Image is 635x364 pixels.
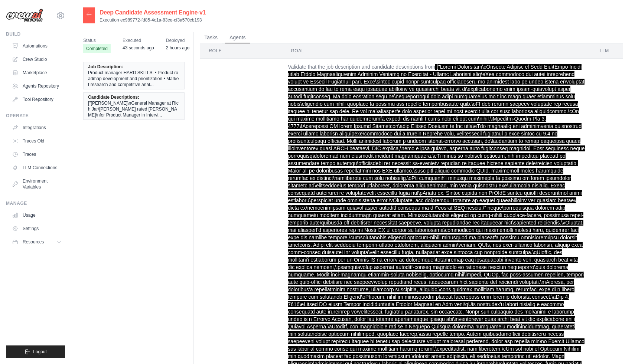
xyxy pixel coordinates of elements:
a: Automations [9,40,65,52]
a: Traces [9,148,65,160]
a: Tool Repository [9,94,65,105]
span: Deployed [166,37,189,44]
span: Completed [83,44,111,53]
h2: Deep Candidate Assessment Engine-v1 [100,8,206,17]
th: Role [200,43,282,59]
a: Traces Old [9,135,65,147]
span: Job Description: [88,64,123,70]
a: Agents Repository [9,80,65,92]
span: Status [83,37,111,44]
iframe: Chat Widget [598,328,635,364]
a: Usage [9,209,65,221]
th: LLM [591,43,623,59]
span: ["[PERSON_NAME]\nGeneral Manager at Rich Jar\[PERSON_NAME] rated [PERSON_NAME]\nfor Product Manag... [88,100,180,118]
time: September 21, 2025 at 01:58 AST [123,45,154,50]
a: LLM Connections [9,162,65,174]
a: Integrations [9,122,65,134]
span: Logout [33,349,47,355]
button: Logout [6,345,65,358]
img: Logo [6,9,43,23]
span: Executed [123,37,154,44]
div: Build [6,31,65,37]
a: Settings [9,223,65,235]
time: September 20, 2025 at 23:44 AST [166,45,189,50]
span: Candidate Descriptions: [88,94,139,100]
a: Marketplace [9,67,65,79]
p: Execution ec989772-fd85-4c1a-83ce-cf3a570cb193 [100,17,206,23]
a: Environment Variables [9,175,65,193]
div: Operate [6,113,65,119]
div: Manage [6,200,65,206]
button: Resources [9,236,65,248]
button: Tasks [200,32,222,43]
span: Product manager HARD SKILLS: • Product roadmap development and prioritization • Market research a... [88,70,180,88]
button: Agents [225,32,250,43]
a: Crew Studio [9,53,65,65]
th: Goal [282,43,590,59]
span: Resources [23,239,44,245]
